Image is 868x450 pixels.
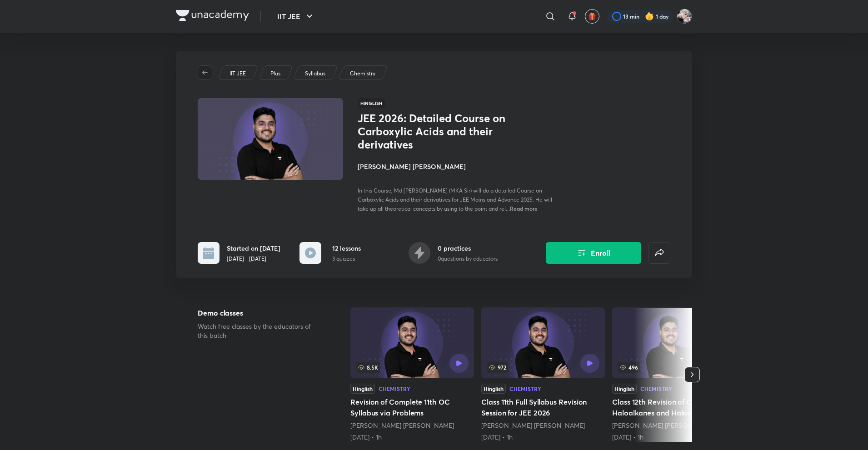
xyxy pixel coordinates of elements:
[618,362,640,373] span: 496
[227,243,280,253] h6: Started on [DATE]
[379,386,410,391] div: Chemistry
[350,307,474,442] a: Revision of Complete 11th OC Syllabus via Problems
[358,112,506,151] h1: JEE 2026: Detailed Course on Carboxylic Acids and their derivatives
[481,421,605,430] div: Mohammad Kashif Alam
[612,307,736,442] a: 496HinglishChemistryClass 12th Revision of Complete Haloalkanes and Haloarenes[PERSON_NAME] [PERS...
[356,362,380,373] span: 8.5K
[332,255,361,263] p: 3 quizzes
[645,12,654,21] img: streak
[332,243,361,253] h6: 12 lessons
[612,307,736,442] a: Class 12th Revision of Complete Haloalkanes and Haloarenes
[487,362,508,373] span: 972
[649,242,670,264] button: false
[228,69,248,78] a: IIT JEE
[227,255,280,263] p: [DATE] - [DATE]
[350,69,375,78] p: Chemistry
[677,9,692,24] img: Navin Raj
[270,69,280,78] p: Plus
[350,384,375,394] div: Hinglish
[198,322,321,340] p: Watch free classes by the educators of this batch
[612,384,637,394] div: Hinglish
[350,421,474,430] div: Mohammad Kashif Alam
[269,69,282,78] a: Plus
[585,9,599,24] button: avatar
[358,98,385,108] span: Hinglish
[305,69,325,78] p: Syllabus
[196,97,344,181] img: Thumbnail
[510,205,538,212] span: Read more
[546,242,641,264] button: Enroll
[176,10,249,21] img: Company Logo
[438,243,498,253] h6: 0 practices
[481,307,605,442] a: 972HinglishChemistryClass 11th Full Syllabus Revision Session for JEE 2026[PERSON_NAME] [PERSON_N...
[481,433,605,442] div: 4th Jun • 1h
[358,187,552,212] span: In this Course, Md [PERSON_NAME] (MKA Sir) will do a detailed Course on Carboxylic Acids and thei...
[588,12,596,20] img: avatar
[350,396,474,418] h5: Revision of Complete 11th OC Syllabus via Problems
[350,421,454,430] a: [PERSON_NAME] [PERSON_NAME]
[272,7,320,25] button: IIT JEE
[481,307,605,442] a: Class 11th Full Syllabus Revision Session for JEE 2026
[438,255,498,263] p: 0 questions by educators
[350,433,474,442] div: 27th Apr • 1h
[198,307,321,318] h5: Demo classes
[509,386,541,391] div: Chemistry
[349,69,377,78] a: Chemistry
[229,69,246,78] p: IIT JEE
[481,384,506,394] div: Hinglish
[612,421,716,430] a: [PERSON_NAME] [PERSON_NAME]
[612,421,736,430] div: Mohammad Kashif Alam
[358,162,561,171] h4: [PERSON_NAME] [PERSON_NAME]
[350,307,474,442] a: 8.5KHinglishChemistryRevision of Complete 11th OC Syllabus via Problems[PERSON_NAME] [PERSON_NAME...
[481,421,585,430] a: [PERSON_NAME] [PERSON_NAME]
[304,69,327,78] a: Syllabus
[612,396,736,418] h5: Class 12th Revision of Complete Haloalkanes and Haloarenes
[176,10,249,23] a: Company Logo
[481,396,605,418] h5: Class 11th Full Syllabus Revision Session for JEE 2026
[612,433,736,442] div: 16th Jun • 1h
